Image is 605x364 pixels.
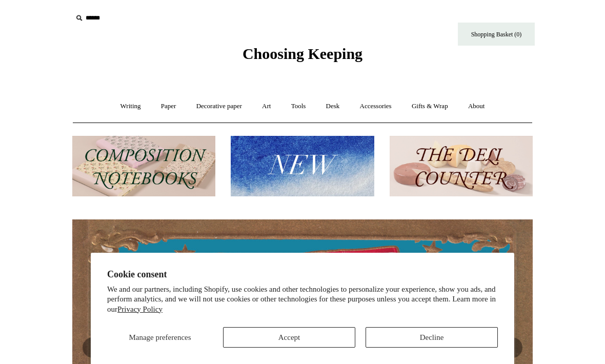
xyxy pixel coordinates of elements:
a: Accessories [351,93,401,120]
img: New.jpg__PID:f73bdf93-380a-4a35-bcfe-7823039498e1 [231,136,374,197]
span: Manage preferences [129,333,191,341]
a: Gifts & Wrap [402,93,457,120]
a: Shopping Basket (0) [458,23,535,46]
a: Decorative paper [187,93,251,120]
img: 202302 Composition ledgers.jpg__PID:69722ee6-fa44-49dd-a067-31375e5d54ec [72,136,215,197]
button: Previous [83,337,103,358]
img: The Deli Counter [390,136,533,197]
a: Art [253,93,280,120]
h2: Cookie consent [107,269,498,280]
a: Paper [152,93,186,120]
a: Privacy Policy [117,305,163,313]
a: About [459,93,494,120]
p: We and our partners, including Shopify, use cookies and other technologies to personalize your ex... [107,285,498,315]
a: Writing [111,93,150,120]
a: Choosing Keeping [243,53,362,60]
button: Decline [366,327,498,348]
span: Choosing Keeping [243,45,362,62]
a: Tools [282,93,315,120]
button: Manage preferences [107,327,213,348]
button: Accept [223,327,355,348]
a: Desk [317,93,349,120]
